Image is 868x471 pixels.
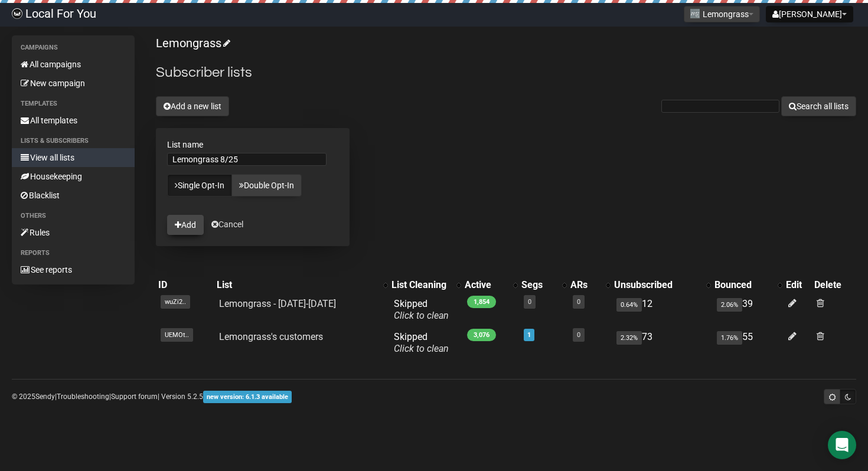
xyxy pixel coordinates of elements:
[828,431,856,459] div: Open Intercom Messenger
[684,6,760,22] button: Lemongrass
[712,293,784,326] td: 39
[167,174,232,197] a: Single Opt-In
[612,293,712,326] td: 12
[12,390,292,403] p: © 2025 | | | Version 5.2.5
[167,215,204,235] button: Add
[12,260,135,279] a: See reports
[394,310,449,321] a: Click to clean
[12,148,135,167] a: View all lists
[12,55,135,74] a: All campaigns
[57,392,109,401] a: Troubleshooting
[394,298,449,321] span: Skipped
[167,139,338,150] label: List name
[111,392,158,401] a: Support forum
[714,279,772,291] div: Bounced
[570,279,599,291] div: ARs
[394,331,449,354] span: Skipped
[568,277,611,293] th: ARs: No sort applied, activate to apply an ascending sort
[521,279,556,291] div: Segs
[717,331,742,345] span: 1.76%
[12,111,135,130] a: All templates
[12,209,135,223] li: Others
[612,326,712,359] td: 73
[394,343,449,354] a: Click to clean
[812,277,856,293] th: Delete: No sort applied, sorting is disabled
[391,279,451,291] div: List Cleaning
[161,295,190,309] span: wuZi2..
[203,391,292,403] span: new version: 6.1.3 available
[616,298,642,312] span: 0.64%
[167,153,327,166] input: The name of your new list
[577,298,580,306] a: 0
[519,277,568,293] th: Segs: No sort applied, activate to apply an ascending sort
[465,279,507,291] div: Active
[217,279,378,291] div: List
[158,279,211,291] div: ID
[156,96,229,116] button: Add a new list
[219,331,323,342] a: Lemongrass's customers
[161,328,193,342] span: UEMOt..
[12,167,135,186] a: Housekeeping
[814,279,854,291] div: Delete
[156,36,229,50] a: Lemongrass
[614,279,700,291] div: Unsubscribed
[766,6,853,22] button: [PERSON_NAME]
[786,279,810,291] div: Edit
[467,296,496,308] span: 1,854
[712,326,784,359] td: 55
[214,277,390,293] th: List: No sort applied, activate to apply an ascending sort
[717,298,742,312] span: 2.06%
[528,298,531,306] a: 0
[12,74,135,93] a: New campaign
[12,8,22,19] img: d61d2441668da63f2d83084b75c85b29
[12,134,135,148] li: Lists & subscribers
[156,62,856,83] h2: Subscriber lists
[690,9,700,18] img: 232.png
[612,277,712,293] th: Unsubscribed: No sort applied, activate to apply an ascending sort
[156,277,214,293] th: ID: No sort applied, sorting is disabled
[12,41,135,55] li: Campaigns
[467,329,496,341] span: 3,076
[231,174,302,197] a: Double Opt-In
[203,392,292,401] a: new version: 6.1.3 available
[389,277,462,293] th: List Cleaning: No sort applied, activate to apply an ascending sort
[712,277,784,293] th: Bounced: No sort applied, activate to apply an ascending sort
[12,246,135,260] li: Reports
[616,331,642,345] span: 2.32%
[211,220,243,229] a: Cancel
[12,186,135,205] a: Blacklist
[35,392,55,401] a: Sendy
[12,97,135,111] li: Templates
[784,277,812,293] th: Edit: No sort applied, sorting is disabled
[12,223,135,242] a: Rules
[462,277,519,293] th: Active: No sort applied, activate to apply an ascending sort
[527,331,531,339] a: 1
[781,96,856,116] button: Search all lists
[577,331,580,339] a: 0
[219,298,336,309] a: Lemongrass - [DATE]-[DATE]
